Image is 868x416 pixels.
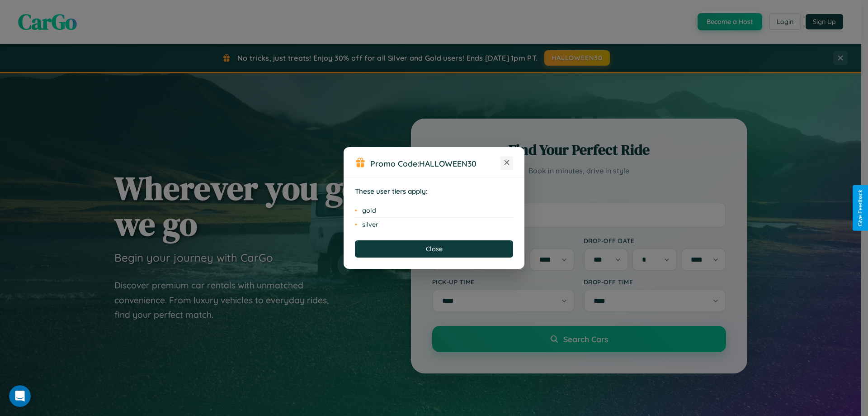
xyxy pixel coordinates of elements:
[857,190,863,226] div: Give Feedback
[9,385,31,407] iframe: Intercom live chat
[419,158,476,168] b: HALLOWEEN30
[370,158,500,168] h3: Promo Code:
[355,218,513,231] li: silver
[355,240,513,258] button: Close
[355,204,513,218] li: gold
[355,187,428,196] strong: These user tiers apply:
